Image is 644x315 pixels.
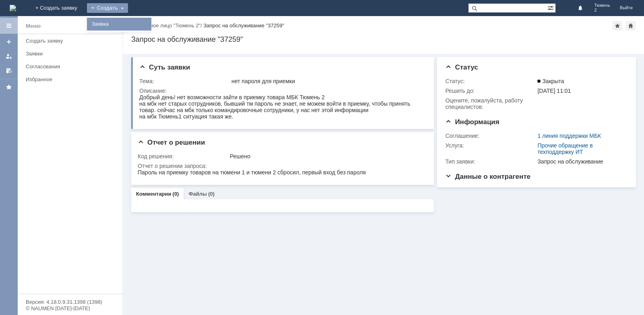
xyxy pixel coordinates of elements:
[138,153,228,160] div: Код решения:
[2,64,15,77] a: Мои согласования
[26,299,114,305] div: Версия: 4.18.0.9.31.1398 (1398)
[445,63,478,71] span: Статус
[537,158,624,165] div: Запрос на обслуживание
[445,173,530,180] span: Данные о контрагенте
[537,142,592,155] a: Прочие обращение в техподдержку ИТ
[10,5,16,11] img: logo
[594,3,610,8] span: Тюмень
[138,163,425,169] div: Отчет о решении запроса:
[445,142,536,149] div: Услуга:
[537,133,601,139] a: 1 линия поддержки МБК
[445,78,536,84] div: Статус:
[594,8,610,13] span: 2
[136,191,171,197] a: Комментарии
[139,63,190,71] span: Суть заявки
[203,22,284,29] div: Запрос на обслуживание "37259"
[89,19,150,29] a: Заявка
[26,51,118,57] div: Заявки
[230,153,423,160] div: Решено
[26,76,109,82] div: Избранное
[173,191,179,197] div: (0)
[131,35,636,43] div: Запрос на обслуживание "37259"
[26,21,41,31] div: Меню
[139,88,425,94] div: Описание:
[208,191,215,197] div: (0)
[626,21,636,31] div: Сделать домашней страницей
[23,60,121,73] a: Согласования
[537,78,564,84] span: Закрыта
[2,50,15,63] a: Мои заявки
[131,22,200,29] a: Контактное лицо "Тюмень 2"
[131,22,203,29] div: /
[87,3,128,13] div: Создать
[10,5,16,11] a: Перейти на домашнюю страницу
[231,78,423,84] div: нет пароля для приемки
[445,158,536,165] div: Тип заявки:
[445,118,499,126] span: Информация
[138,139,205,146] span: Отчет о решении
[445,133,536,139] div: Соглашение:
[547,4,555,11] span: Расширенный поиск
[613,21,622,31] div: Добавить в избранное
[445,97,536,110] div: Oцените, пожалуйста, работу специалистов:
[23,35,121,47] a: Создать заявку
[2,35,15,48] a: Создать заявку
[26,38,118,44] div: Создать заявку
[445,88,536,94] div: Решить до:
[26,63,118,70] div: Согласования
[139,78,230,84] div: Тема:
[26,306,114,311] div: © NAUMEN [DATE]-[DATE]
[23,47,121,60] a: Заявки
[537,88,571,94] span: [DATE] 11:01
[188,191,207,197] a: Файлы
